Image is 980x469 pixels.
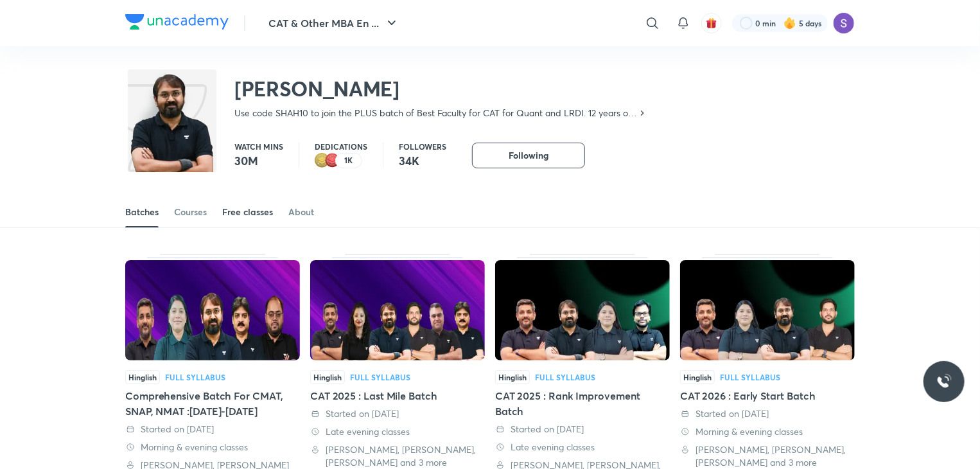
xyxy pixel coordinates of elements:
[720,373,780,381] div: Full Syllabus
[125,370,160,384] span: Hinglish
[509,149,548,162] span: Following
[315,153,330,168] img: educator badge2
[535,373,595,381] div: Full Syllabus
[495,388,670,419] div: CAT 2025 : Rank Improvement Batch
[125,441,300,454] div: Morning & evening classes
[174,197,207,227] a: Courses
[128,72,216,195] img: class
[174,206,207,218] div: Courses
[234,153,283,168] p: 30M
[222,206,273,218] div: Free classes
[310,370,345,384] span: Hinglish
[495,423,670,436] div: Started on 13 Jul 2025
[125,14,229,30] img: Company Logo
[706,17,717,29] img: avatar
[165,373,225,381] div: Full Syllabus
[234,76,647,102] h2: [PERSON_NAME]
[310,425,485,438] div: Late evening classes
[325,153,340,168] img: educator badge1
[680,370,715,384] span: Hinglish
[399,153,446,168] p: 34K
[125,206,159,218] div: Batches
[936,374,952,389] img: ttu
[288,197,314,227] a: About
[310,260,485,360] img: Thumbnail
[288,206,314,218] div: About
[399,143,446,150] p: Followers
[680,443,855,469] div: Amiya Kumar, Deepika Awasthi, Ravi Kumar and 3 more
[125,14,229,33] a: Company Logo
[125,260,300,360] img: Thumbnail
[315,143,367,150] p: Dedications
[234,107,637,119] p: Use code SHAH10 to join the PLUS batch of Best Faculty for CAT for Quant and LRDI. 12 years of Te...
[222,197,273,227] a: Free classes
[833,12,855,34] img: Sapara Premji
[310,443,485,469] div: Lokesh Agarwal, Ravi Kumar, Ronakkumar Shah and 3 more
[701,13,722,33] button: avatar
[680,425,855,438] div: Morning & evening classes
[261,10,407,36] button: CAT & Other MBA En ...
[495,370,530,384] span: Hinglish
[125,197,159,227] a: Batches
[350,373,410,381] div: Full Syllabus
[310,388,485,403] div: CAT 2025 : Last Mile Batch
[495,441,670,454] div: Late evening classes
[495,260,670,360] img: Thumbnail
[680,260,855,360] img: Thumbnail
[310,407,485,420] div: Started on 4 Aug 2025
[680,388,855,403] div: CAT 2026 : Early Start Batch
[345,156,353,165] p: 1K
[680,407,855,420] div: Started on 30 Jun 2025
[472,143,585,168] button: Following
[125,423,300,436] div: Started on 18 Aug 2025
[234,143,283,150] p: Watch mins
[125,388,300,419] div: Comprehensive Batch For CMAT, SNAP, NMAT :[DATE]-[DATE]
[783,17,796,30] img: streak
